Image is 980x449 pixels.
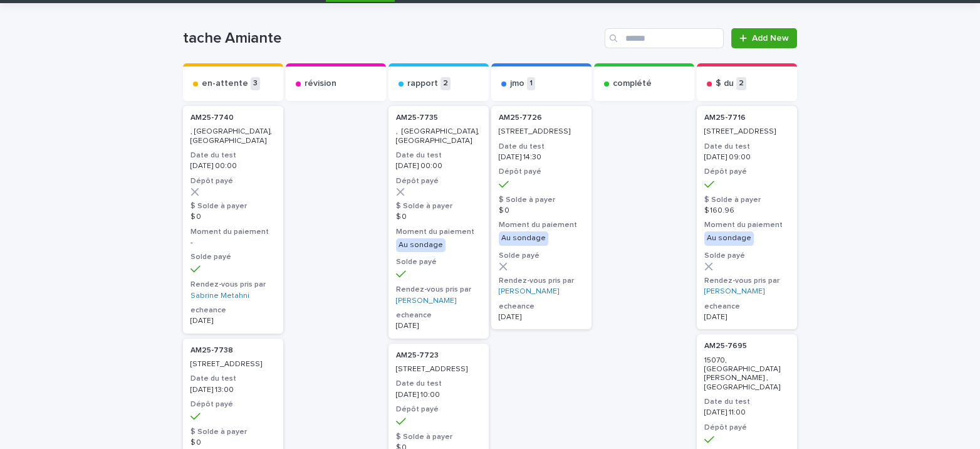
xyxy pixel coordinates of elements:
[396,257,481,267] h3: Solde payé
[396,391,481,399] p: [DATE] 10:00
[704,302,790,312] h3: echeance
[190,374,276,384] h3: Date du test
[499,287,559,296] a: [PERSON_NAME]
[704,153,790,162] p: [DATE] 09:00
[499,313,584,322] p: [DATE]
[499,195,584,205] h3: $ Solde à payer
[736,77,746,90] p: 2
[704,342,790,351] p: AM25-7695
[499,231,548,245] div: Au sondage
[704,220,790,230] h3: Moment du paiement
[704,195,790,205] h3: $ Solde à payer
[190,292,249,300] a: Sabrine Metahni
[396,201,481,211] h3: $ Solde à payer
[396,322,481,330] p: [DATE]
[499,142,584,152] h3: Date du test
[396,114,481,122] p: AM25-7735
[704,356,790,393] p: 15070, [GEOGRAPHIC_DATA][PERSON_NAME] , [GEOGRAPHIC_DATA]
[499,153,584,162] p: [DATE] 14:30
[190,386,276,394] p: [DATE] 13:00
[190,162,276,171] p: [DATE] 00:00
[697,106,797,329] a: AM25-7716 [STREET_ADDRESS]Date du test[DATE] 09:00Dépôt payé$ Solde à payer$ 160.96Moment du paie...
[731,28,797,48] a: Add New
[190,227,276,237] h3: Moment du paiement
[183,29,600,48] h1: tache Amiante
[396,151,481,161] h3: Date du test
[396,238,446,252] div: Au sondage
[499,276,584,286] h3: Rendez-vous pris par
[499,167,584,177] h3: Dépôt payé
[202,78,248,89] p: en-attente
[396,285,481,295] h3: Rendez-vous pris par
[396,162,481,171] p: [DATE] 00:00
[396,310,481,320] h3: echeance
[190,151,276,161] h3: Date du test
[190,438,276,447] p: $ 0
[396,404,481,415] h3: Dépôt payé
[704,127,790,136] p: [STREET_ADDRESS]
[190,176,276,186] h3: Dépôt payé
[190,238,276,247] p: -
[396,432,481,442] h3: $ Solde à payer
[396,227,481,237] h3: Moment du paiement
[396,297,456,305] a: [PERSON_NAME]
[527,77,535,90] p: 1
[499,206,584,215] p: $ 0
[499,302,584,312] h3: echeance
[605,28,724,48] input: Search
[190,305,276,315] h3: echeance
[396,379,481,389] h3: Date du test
[704,397,790,407] h3: Date du test
[704,251,790,261] h3: Solde payé
[190,114,276,122] p: AM25-7740
[190,280,276,290] h3: Rendez-vous pris par
[704,276,790,286] h3: Rendez-vous pris par
[499,127,584,136] p: [STREET_ADDRESS]
[491,106,592,329] a: AM25-7726 [STREET_ADDRESS]Date du test[DATE] 14:30Dépôt payé$ Solde à payer$ 0Moment du paiementA...
[499,251,584,261] h3: Solde payé
[704,114,790,122] p: AM25-7716
[396,351,481,360] p: AM25-7723
[305,78,336,89] p: révision
[613,78,652,89] p: complété
[190,399,276,409] h3: Dépôt payé
[190,127,276,145] p: , [GEOGRAPHIC_DATA], [GEOGRAPHIC_DATA]
[752,34,789,43] span: Add New
[704,408,790,417] p: [DATE] 11:00
[716,78,734,89] p: $ du
[251,77,260,90] p: 3
[704,231,754,245] div: Au sondage
[510,78,524,89] p: jmo
[190,201,276,211] h3: $ Solde à payer
[440,77,451,90] p: 2
[704,313,790,322] p: [DATE]
[396,365,481,374] p: [STREET_ADDRESS]
[704,142,790,152] h3: Date du test
[396,213,481,221] p: $ 0
[407,78,438,89] p: rapport
[190,213,276,221] p: $ 0
[396,176,481,186] h3: Dépôt payé
[190,252,276,262] h3: Solde payé
[704,206,790,215] p: $ 160.96
[190,360,276,369] p: [STREET_ADDRESS]
[183,106,283,334] a: AM25-7740 , [GEOGRAPHIC_DATA], [GEOGRAPHIC_DATA]Date du test[DATE] 00:00Dépôt payé$ Solde à payer...
[190,317,276,325] p: [DATE]
[704,167,790,177] h3: Dépôt payé
[396,127,481,145] p: , [GEOGRAPHIC_DATA], [GEOGRAPHIC_DATA]
[499,220,584,230] h3: Moment du paiement
[704,287,764,296] a: [PERSON_NAME]
[499,114,584,122] p: AM25-7726
[704,423,790,433] h3: Dépôt payé
[190,427,276,437] h3: $ Solde à payer
[190,346,276,355] p: AM25-7738
[388,106,489,339] a: AM25-7735 , [GEOGRAPHIC_DATA], [GEOGRAPHIC_DATA]Date du test[DATE] 00:00Dépôt payé$ Solde à payer...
